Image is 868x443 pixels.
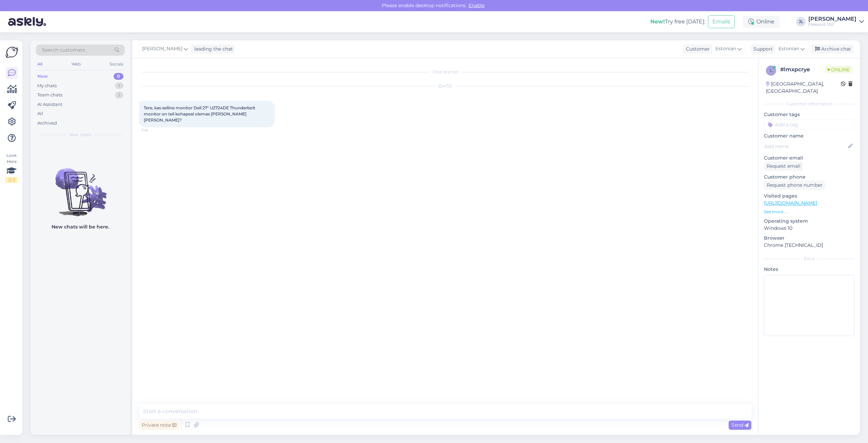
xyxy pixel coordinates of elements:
p: Notes [764,266,854,273]
div: [PERSON_NAME] [808,16,856,22]
p: Customer name [764,132,854,140]
input: Add a tag [764,119,854,130]
div: Customer [683,45,710,53]
div: Archive chat [811,44,854,54]
div: Online [743,16,780,28]
div: Web [70,60,82,69]
div: Request email [764,162,803,171]
div: 1 [115,82,123,89]
div: New [37,73,48,80]
div: # lmxpcrye [780,66,825,74]
span: Online [825,66,852,73]
span: Enable [467,2,487,8]
div: 1 [115,92,123,98]
button: Emails [708,15,735,28]
div: Request phone number [764,181,825,190]
div: Try free [DATE]: [650,18,705,26]
p: New chats will be here. [52,223,109,230]
b: New! [650,18,665,25]
p: Customer email [764,154,854,162]
div: Customer information [764,101,854,107]
span: New chats [70,132,91,138]
div: JL [796,17,806,26]
p: Visited pages [764,192,854,200]
div: 0 [114,73,123,80]
a: [URL][DOMAIN_NAME] [764,200,817,206]
p: Browser [764,235,854,242]
div: Look Here [5,152,18,183]
div: My chats [37,82,57,89]
div: Archived [37,120,57,127]
div: AI Assistant [37,101,62,108]
p: See more ... [764,209,854,215]
div: [DATE] [139,83,751,89]
img: No chats [31,156,130,217]
img: Askly Logo [5,46,18,59]
input: Add name [764,143,847,150]
p: Operating system [764,218,854,225]
span: Send [731,422,749,428]
div: Fleksont OÜ [808,22,856,27]
div: All [36,60,44,69]
div: 2 / 3 [5,177,18,183]
span: Tere, kas selline monitor Dell 27" U2724DE Thunderbolt monitor on teil kohapeal olemas [PERSON_NA... [144,105,256,123]
span: 11:18 [141,128,166,133]
span: [PERSON_NAME] [142,45,182,53]
div: Socials [108,60,125,69]
div: leading the chat [192,45,233,53]
p: Chrome [TECHNICAL_ID] [764,242,854,249]
span: Search customers [42,47,85,54]
div: [GEOGRAPHIC_DATA], [GEOGRAPHIC_DATA] [766,80,841,95]
div: Chat started [139,69,751,75]
div: Private note [139,421,179,430]
span: Estonian [715,45,736,53]
div: Extra [764,256,854,262]
div: Team chats [37,92,62,98]
div: All [37,110,43,117]
div: Support [751,45,773,53]
span: Estonian [778,45,799,53]
span: l [770,68,772,73]
p: Customer tags [764,111,854,118]
a: [PERSON_NAME]Fleksont OÜ [808,16,864,27]
p: Windows 10 [764,225,854,232]
p: Customer phone [764,173,854,181]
